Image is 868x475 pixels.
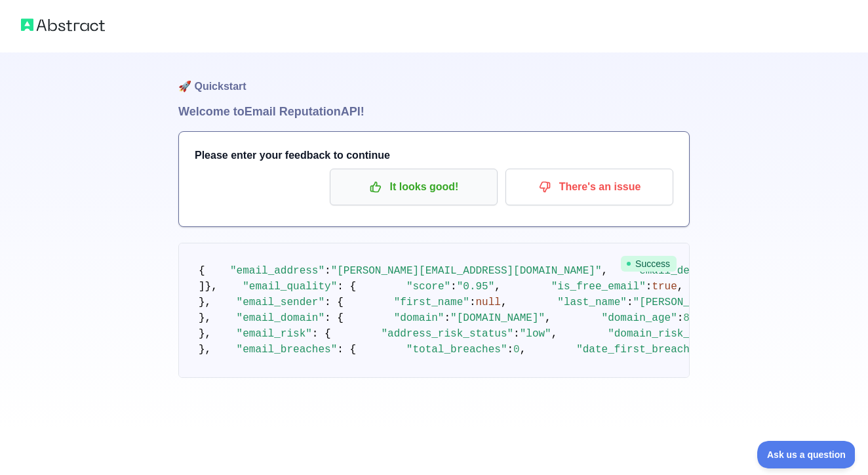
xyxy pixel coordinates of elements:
[337,281,356,293] span: : {
[381,328,513,340] span: "address_risk_status"
[340,176,488,198] p: It looks good!
[507,344,513,356] span: :
[513,328,520,340] span: :
[450,312,545,324] span: "[DOMAIN_NAME]"
[230,265,325,277] span: "email_address"
[677,281,684,293] span: ,
[450,281,457,293] span: :
[21,16,105,34] img: Abstract logo
[621,256,677,272] span: Success
[608,328,734,340] span: "domain_risk_status"
[330,169,498,205] button: It looks good!
[557,297,627,308] span: "last_name"
[199,265,205,277] span: {
[576,344,709,356] span: "date_first_breached"
[602,312,677,324] span: "domain_age"
[337,344,356,356] span: : {
[494,281,501,293] span: ,
[457,281,495,293] span: "0.95"
[515,176,663,198] p: There's an issue
[325,312,344,324] span: : {
[501,297,507,308] span: ,
[627,297,633,308] span: :
[475,297,500,308] span: null
[243,281,337,293] span: "email_quality"
[406,281,450,293] span: "score"
[469,297,476,308] span: :
[312,328,331,340] span: : {
[652,281,677,293] span: true
[513,344,520,356] span: 0
[545,312,551,324] span: ,
[237,328,312,340] span: "email_risk"
[331,265,602,277] span: "[PERSON_NAME][EMAIL_ADDRESS][DOMAIN_NAME]"
[683,312,708,324] span: 8799
[444,312,450,324] span: :
[237,297,325,308] span: "email_sender"
[551,281,646,293] span: "is_free_email"
[325,265,331,277] span: :
[394,297,469,308] span: "first_name"
[195,148,673,163] h3: Please enter your feedback to continue
[406,344,507,356] span: "total_breaches"
[325,297,344,308] span: : {
[237,344,338,356] span: "email_breaches"
[505,169,673,205] button: There's an issue
[520,328,551,340] span: "low"
[757,441,855,468] iframe: Toggle Customer Support
[178,102,690,121] h1: Welcome to Email Reputation API!
[520,344,526,356] span: ,
[551,328,558,340] span: ,
[178,52,690,102] h1: 🚀 Quickstart
[394,312,444,324] span: "domain"
[602,265,608,277] span: ,
[237,312,325,324] span: "email_domain"
[633,297,728,308] span: "[PERSON_NAME]"
[677,312,684,324] span: :
[646,281,652,293] span: :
